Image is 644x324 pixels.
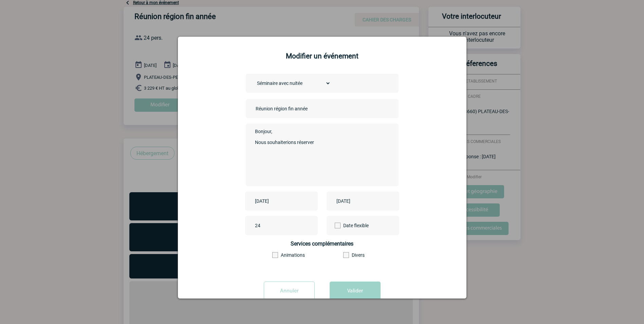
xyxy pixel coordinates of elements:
[272,252,309,258] label: Animations
[246,240,399,247] h4: Services complémentaires
[254,104,349,113] input: Nom de l'événement
[253,197,300,205] input: Date de début
[335,197,382,205] input: Date de fin
[335,216,358,235] label: Date flexible
[343,252,380,258] label: Divers
[330,282,381,301] button: Valider
[186,52,458,60] h2: Modifier un événement
[253,221,317,230] input: Nombre de participants
[264,282,315,301] input: Annuler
